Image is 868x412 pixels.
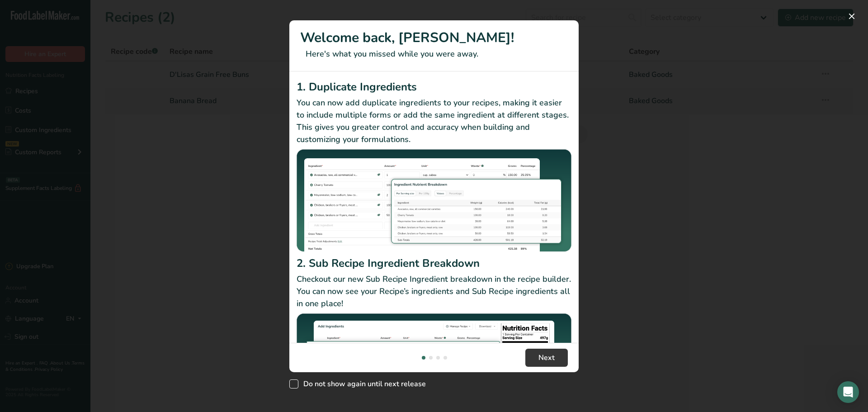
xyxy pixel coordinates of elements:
[297,273,571,310] p: Checkout our new Sub Recipe Ingredient breakdown in the recipe builder. You can now see your Reci...
[297,149,571,252] img: Duplicate Ingredients
[298,379,426,388] span: Do not show again until next release
[297,255,571,271] h2: 2. Sub Recipe Ingredient Breakdown
[300,28,568,48] h1: Welcome back, [PERSON_NAME]!
[300,48,568,60] p: Here's what you missed while you were away.
[297,97,571,146] p: You can now add duplicate ingredients to your recipes, making it easier to include multiple forms...
[837,381,859,403] div: Open Intercom Messenger
[297,79,571,95] h2: 1. Duplicate Ingredients
[525,349,568,367] button: Next
[538,352,555,363] span: Next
